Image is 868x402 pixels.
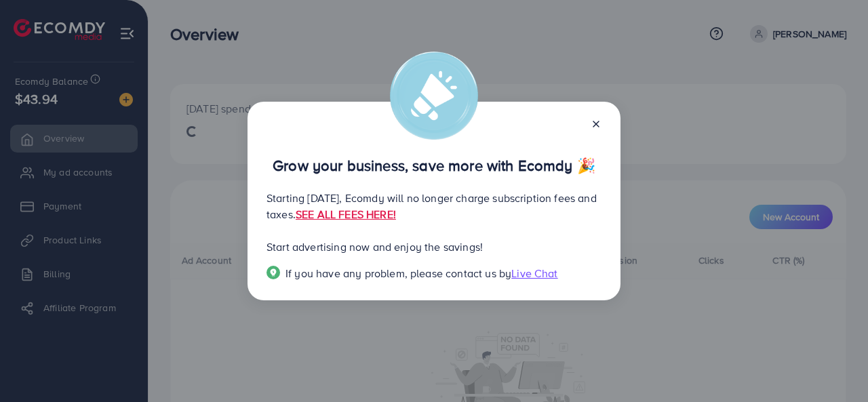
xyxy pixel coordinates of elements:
p: Start advertising now and enjoy the savings! [267,239,601,255]
span: Live Chat [511,266,557,281]
img: Popup guide [267,266,280,279]
p: Starting [DATE], Ecomdy will no longer charge subscription fees and taxes. [267,190,601,222]
p: Grow your business, save more with Ecomdy 🎉 [267,157,601,174]
img: alert [390,52,478,140]
span: If you have any problem, please contact us by [285,266,511,281]
a: SEE ALL FEES HERE! [296,207,396,222]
